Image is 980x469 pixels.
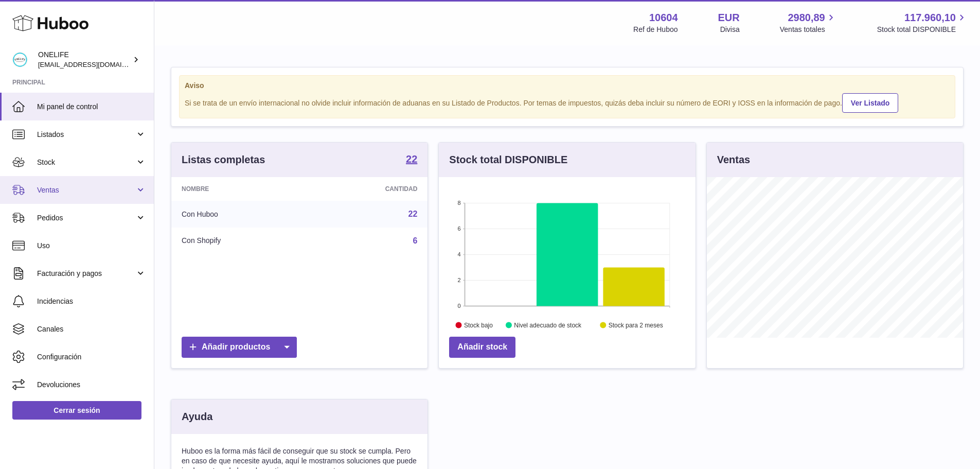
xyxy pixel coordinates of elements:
[717,153,750,167] h3: Ventas
[37,185,135,195] span: Ventas
[37,297,146,306] span: Incidencias
[449,153,567,167] h3: Stock total DISPONIBLE
[780,11,837,34] a: 2980,89 Ventas totales
[413,236,417,245] a: 6
[877,25,968,34] span: Stock total DISPONIBLE
[37,158,135,167] span: Stock
[37,324,146,334] span: Canales
[182,337,297,358] a: Añadir productos
[171,201,308,228] td: Con Huboo
[720,25,740,34] div: Divisa
[458,303,461,309] text: 0
[904,11,956,25] span: 117.960,10
[788,11,825,25] span: 2980,89
[449,337,515,358] a: Añadir stock
[308,177,428,201] th: Cantidad
[185,81,950,91] strong: Aviso
[408,210,418,218] a: 22
[37,102,146,112] span: Mi panel de control
[171,228,308,254] td: Con Shopify
[842,93,898,113] a: Ver Listado
[458,200,461,206] text: 8
[406,154,417,166] a: 22
[649,11,678,25] strong: 10604
[458,251,461,257] text: 4
[464,322,493,329] text: Stock bajo
[458,277,461,283] text: 2
[12,52,28,67] img: internalAdmin-10604@internal.huboo.com
[406,154,417,164] strong: 22
[458,225,461,232] text: 6
[37,213,135,223] span: Pedidos
[514,322,582,329] text: Nivel adecuado de stock
[37,269,135,279] span: Facturación y pagos
[38,60,151,68] span: [EMAIL_ADDRESS][DOMAIN_NAME]
[37,241,146,251] span: Uso
[609,322,663,329] text: Stock para 2 meses
[37,352,146,362] span: Configuración
[185,92,950,113] div: Si se trata de un envío internacional no olvide incluir información de aduanas en su Listado de P...
[12,401,141,420] a: Cerrar sesión
[182,410,212,424] h3: Ayuda
[182,153,265,167] h3: Listas completas
[37,380,146,390] span: Devoluciones
[171,177,308,201] th: Nombre
[37,130,135,140] span: Listados
[780,25,837,34] span: Ventas totales
[633,25,678,34] div: Ref de Huboo
[718,11,740,25] strong: EUR
[38,50,131,70] div: ONELIFE
[877,11,968,34] a: 117.960,10 Stock total DISPONIBLE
